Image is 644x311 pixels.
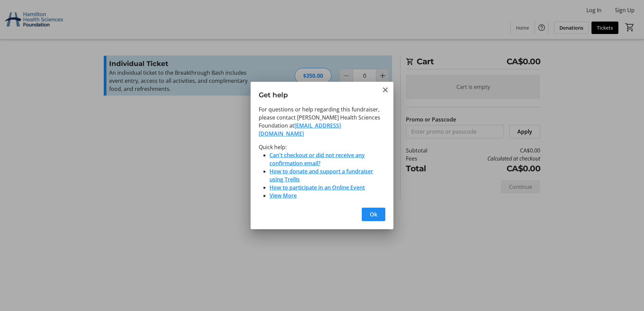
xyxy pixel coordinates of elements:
a: Can't checkout or did not receive any confirmation email? [269,151,365,167]
span: Ok [370,210,377,218]
h3: Get help [251,82,393,105]
a: How to participate in an Online Event [269,184,365,191]
a: [EMAIL_ADDRESS][DOMAIN_NAME] [259,122,341,137]
p: Quick help: [259,143,385,151]
a: View More [269,192,297,199]
button: Close [381,86,389,94]
button: Ok [362,208,385,221]
p: For questions or help regarding this fundraiser, please contact [PERSON_NAME] Health Sciences Fou... [259,105,385,138]
a: How to donate and support a fundraiser using Trellis [269,168,373,183]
